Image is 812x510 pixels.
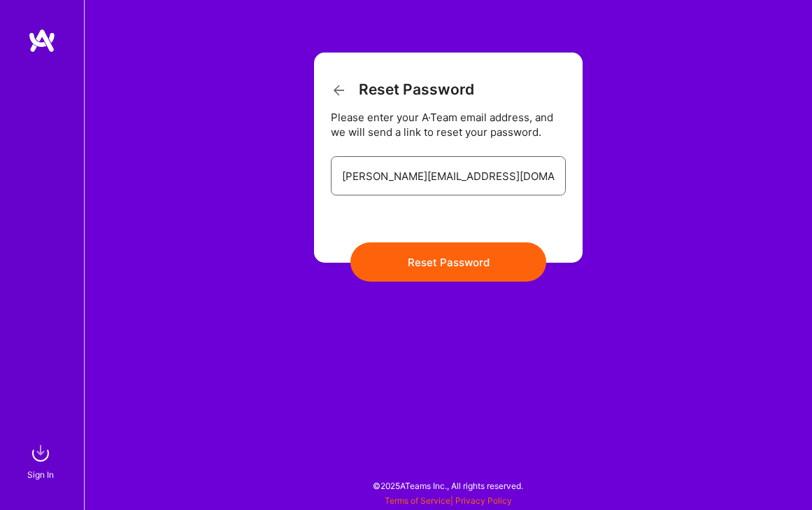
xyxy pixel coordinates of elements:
[84,468,812,503] div: © 2025 ATeams Inc., All rights reserved.
[28,28,56,53] img: logo
[27,439,55,467] img: sign in
[455,495,512,506] a: Privacy Policy
[331,81,474,99] h3: Reset Password
[342,158,555,194] input: Email...
[29,439,55,482] a: sign inSign In
[350,242,546,282] button: Reset Password
[331,110,566,139] div: Please enter your A·Team email address, and we will send a link to reset your password.
[385,495,512,506] span: |
[331,82,348,99] i: icon ArrowBack
[385,495,450,506] a: Terms of Service
[27,467,54,482] div: Sign In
